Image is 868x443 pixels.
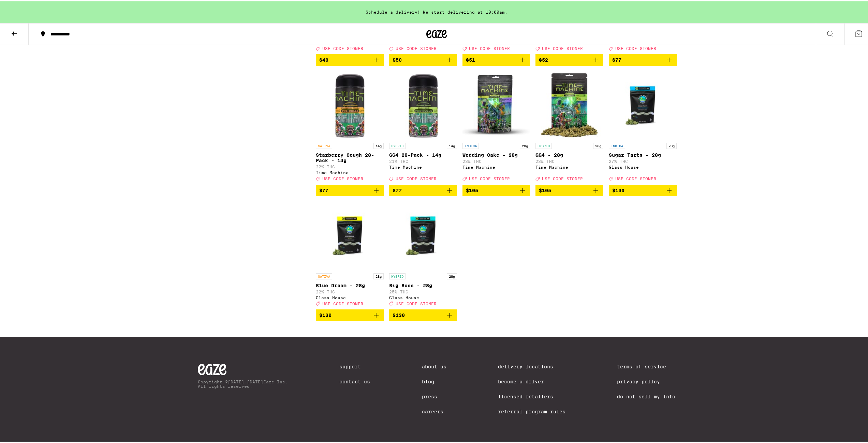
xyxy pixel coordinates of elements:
[322,175,363,180] span: USE CODE STONER
[462,70,530,183] a: Open page for Wedding Cake - 28g from Time Machine
[539,186,551,192] span: $105
[535,183,603,195] button: Add to bag
[462,70,530,138] img: Time Machine - Wedding Cake - 28g
[615,175,656,180] span: USE CODE STONER
[316,70,384,183] a: Open page for Starberry Cough 28-Pack - 14g from Time Machine
[535,164,603,168] div: Time Machine
[422,408,446,413] a: Careers
[447,141,457,148] p: 14g
[542,45,583,49] span: USE CODE STONER
[389,151,457,156] p: GG4 28-Pack - 14g
[498,393,565,398] a: Licensed Retailers
[373,141,384,148] p: 14g
[447,272,457,278] p: 28g
[666,141,677,148] p: 28g
[316,141,332,148] p: SATIVA
[617,363,675,368] a: Terms of Service
[462,164,530,168] div: Time Machine
[389,281,457,287] p: Big Boss - 28g
[609,70,677,138] img: Glass House - Sugar Tarts - 28g
[498,378,565,383] a: Become a Driver
[4,5,49,10] span: Hi. Need any help?
[609,70,677,183] a: Open page for Sugar Tarts - 28g from Glass House
[609,183,677,195] button: Add to bag
[389,200,457,269] img: Glass House - Big Boss - 28g
[466,56,475,61] span: $51
[389,53,457,64] button: Add to bag
[389,70,457,138] img: Time Machine - GG4 28-Pack - 14g
[389,141,406,148] p: HYBRID
[389,272,406,278] p: HYBRID
[396,45,437,49] span: USE CODE STONER
[539,56,548,61] span: $52
[462,151,530,156] p: Wedding Cake - 28g
[389,158,457,162] p: 21% THC
[535,53,603,64] button: Add to bag
[617,378,675,383] a: Privacy Policy
[319,56,328,61] span: $48
[316,281,384,287] p: Blue Dream - 28g
[609,151,677,156] p: Sugar Tarts - 28g
[316,53,384,64] button: Add to bag
[469,175,510,180] span: USE CODE STONER
[612,56,621,61] span: $77
[535,141,552,148] p: HYBRID
[535,158,603,162] p: 23% THC
[520,141,530,148] p: 28g
[316,308,384,320] button: Add to bag
[339,378,370,383] a: Contact Us
[316,163,384,168] p: 22% THC
[316,200,384,269] img: Glass House - Blue Dream - 28g
[462,53,530,64] button: Add to bag
[316,288,384,293] p: 22% THC
[316,169,384,173] div: Time Machine
[469,45,510,49] span: USE CODE STONER
[393,56,402,61] span: $50
[339,363,370,368] a: Support
[462,141,479,148] p: INDICA
[373,272,384,278] p: 28g
[593,141,603,148] p: 28g
[322,300,363,305] span: USE CODE STONER
[535,70,603,138] img: Time Machine - GG4 - 28g
[389,288,457,293] p: 25% THC
[389,183,457,195] button: Add to bag
[609,141,625,148] p: INDICA
[615,45,656,49] span: USE CODE STONER
[316,200,384,308] a: Open page for Blue Dream - 28g from Glass House
[393,311,405,317] span: $130
[542,175,583,180] span: USE CODE STONER
[609,158,677,162] p: 27% THC
[535,70,603,183] a: Open page for GG4 - 28g from Time Machine
[422,393,446,398] a: Press
[498,408,565,413] a: Referral Program Rules
[389,164,457,168] div: Time Machine
[393,186,402,192] span: $77
[462,183,530,195] button: Add to bag
[389,308,457,320] button: Add to bag
[498,363,565,368] a: Delivery Locations
[389,200,457,308] a: Open page for Big Boss - 28g from Glass House
[609,164,677,168] div: Glass House
[396,300,437,305] span: USE CODE STONER
[462,158,530,162] p: 23% THC
[612,186,624,192] span: $130
[422,378,446,383] a: Blog
[319,186,328,192] span: $77
[316,294,384,299] div: Glass House
[396,175,437,180] span: USE CODE STONER
[316,183,384,195] button: Add to bag
[198,378,288,387] p: Copyright © [DATE]-[DATE] Eaze Inc. All rights reserved.
[319,311,332,317] span: $130
[422,363,446,368] a: About Us
[316,272,332,278] p: SATIVA
[466,186,478,192] span: $105
[322,45,363,49] span: USE CODE STONER
[316,70,384,138] img: Time Machine - Starberry Cough 28-Pack - 14g
[316,151,384,162] p: Starberry Cough 28-Pack - 14g
[535,151,603,156] p: GG4 - 28g
[617,393,675,398] a: Do Not Sell My Info
[389,294,457,299] div: Glass House
[609,53,677,64] button: Add to bag
[389,70,457,183] a: Open page for GG4 28-Pack - 14g from Time Machine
